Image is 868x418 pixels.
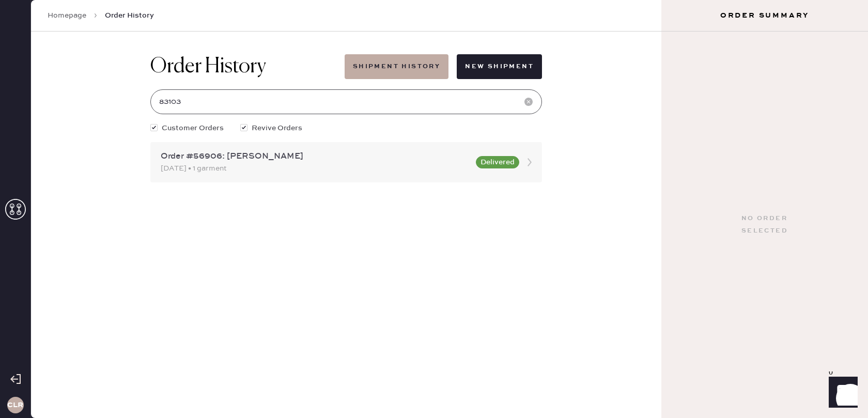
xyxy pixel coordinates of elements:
h1: Order History [150,54,266,79]
h3: Order Summary [661,10,868,21]
button: New Shipment [457,54,542,79]
div: Order #56906: [PERSON_NAME] [161,150,470,163]
span: Customer Orders [162,122,224,134]
button: Shipment History [345,54,448,79]
a: Homepage [48,10,86,21]
h3: CLR [7,401,23,409]
span: Revive Orders [252,122,302,134]
div: [DATE] • 1 garment [161,163,470,174]
input: Search by order number, customer name, email or phone number [150,89,542,114]
div: No order selected [741,212,788,237]
iframe: Front Chat [819,371,863,416]
button: Delivered [476,156,519,168]
span: Order History [105,10,154,21]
